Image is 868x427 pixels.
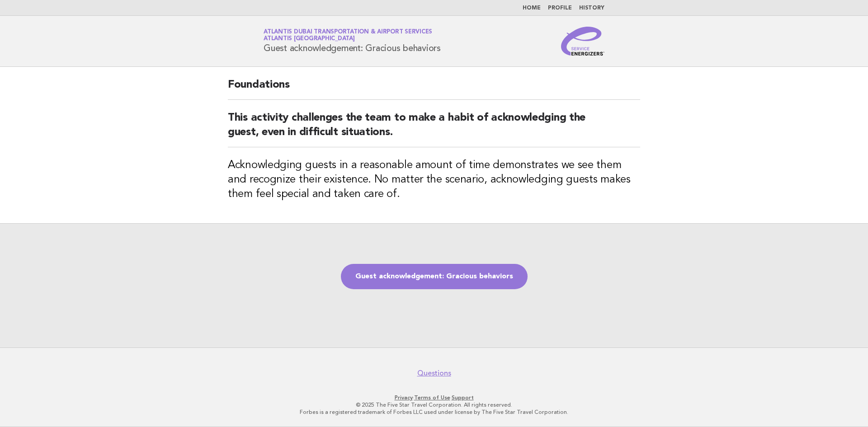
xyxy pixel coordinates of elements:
h2: This activity challenges the team to make a habit of acknowledging the guest, even in difficult s... [228,111,640,147]
p: © 2025 The Five Star Travel Corporation. All rights reserved. [157,401,711,408]
a: History [579,5,604,11]
h1: Guest acknowledgement: Gracious behaviors [264,29,441,53]
p: Forbes is a registered trademark of Forbes LLC used under license by The Five Star Travel Corpora... [157,408,711,416]
a: Atlantis Dubai Transportation & Airport ServicesAtlantis [GEOGRAPHIC_DATA] [264,29,432,42]
p: · · [157,394,711,401]
a: Questions [417,369,451,378]
a: Home [523,5,541,11]
a: Support [452,394,474,401]
h3: Acknowledging guests in a reasonable amount of time demonstrates we see them and recognize their ... [228,158,640,202]
span: Atlantis [GEOGRAPHIC_DATA] [264,36,355,42]
h2: Foundations [228,78,640,100]
img: Service Energizers [561,27,604,56]
a: Terms of Use [414,394,450,401]
a: Privacy [395,394,413,401]
a: Profile [548,5,572,11]
a: Guest acknowledgement: Gracious behaviors [341,264,528,289]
